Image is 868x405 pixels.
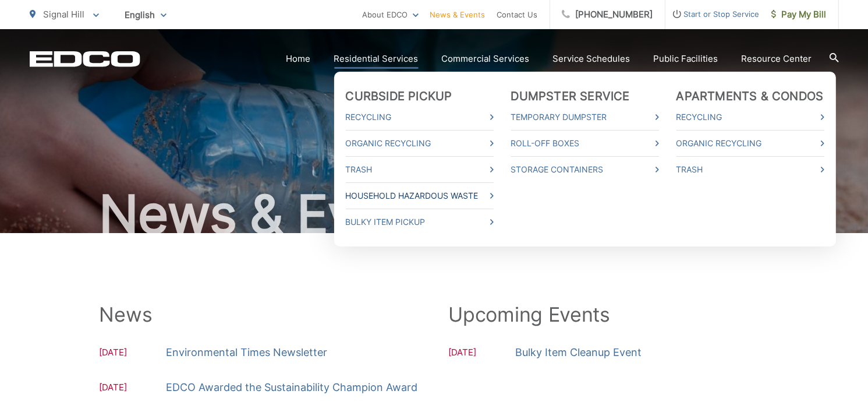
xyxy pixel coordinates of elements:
a: Storage Containers [511,163,659,177]
a: Resource Center [742,52,812,66]
a: Roll-Off Boxes [511,136,659,150]
a: Commercial Services [442,52,530,66]
span: [DATE] [100,381,166,396]
a: Bulky Item Pickup [346,215,494,229]
h2: News [100,303,420,326]
a: Temporary Dumpster [511,110,659,124]
a: Service Schedules [553,52,630,66]
a: Contact Us [497,8,538,22]
h2: Upcoming Events [449,303,769,326]
a: EDCO Awarded the Sustainability Champion Award [166,379,418,396]
a: Public Facilities [654,52,718,66]
span: Signal Hill [44,9,85,20]
a: Environmental Times Newsletter [166,344,328,361]
a: Residential Services [334,52,419,66]
a: Household Hazardous Waste [346,189,494,203]
h1: News & Events [30,185,839,244]
a: Home [286,52,311,66]
a: Organic Recycling [346,136,494,150]
span: Pay My Bill [771,8,827,22]
a: Recycling [346,110,494,124]
a: News & Events [430,8,486,22]
a: Bulky Item Cleanup Event [516,344,642,361]
span: [DATE] [100,346,166,361]
span: English [116,5,175,25]
a: Dumpster Service [511,89,630,103]
span: [DATE] [449,346,516,361]
a: Trash [346,163,494,177]
a: EDCD logo. Return to the homepage. [30,51,140,67]
a: About EDCO [363,8,419,22]
a: Curbside Pickup [346,89,452,103]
